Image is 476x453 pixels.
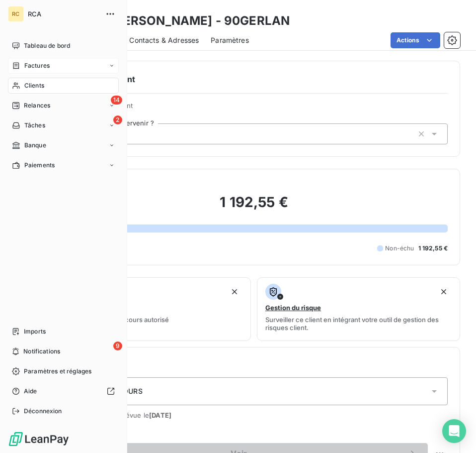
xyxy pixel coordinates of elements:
span: Paramètres [211,35,249,45]
span: Clients [24,81,44,90]
span: Gestion du risque [265,304,321,312]
span: Relances [24,101,50,110]
span: Factures [24,61,50,70]
span: Banque [24,141,46,150]
span: Paramètres et réglages [24,367,91,376]
h2: 1 192,55 € [60,193,448,221]
h3: MC [PERSON_NAME] - 90GERLAN [87,12,290,30]
span: Notifications [23,347,60,356]
span: Aide [24,387,37,396]
span: Tâches [24,121,45,130]
span: Imports [24,327,46,336]
a: Aide [8,383,119,399]
div: Open Intercom Messenger [442,419,466,443]
button: Limite d’encoursAjouter une limite d’encours autorisé [48,277,251,341]
span: Paiements [24,161,55,170]
span: 14 [111,96,122,105]
span: 2 [113,115,122,124]
button: Gestion du risqueSurveiller ce client en intégrant votre outil de gestion des risques client. [257,277,460,341]
span: [DATE] [149,411,171,419]
span: 1 192,55 € [418,244,448,253]
span: Déconnexion [24,407,62,416]
img: Logo LeanPay [8,431,70,447]
button: Actions [391,32,440,48]
span: Tableau de bord [24,41,70,50]
span: Propriétés Client [80,102,448,115]
h6: Informations client [60,73,448,85]
span: Non-échu [385,244,414,253]
span: Contacts & Adresses [129,35,199,45]
span: Prochaine relance prévue le [60,411,448,419]
h6: Relance [60,359,448,371]
span: Surveiller ce client en intégrant votre outil de gestion des risques client. [265,316,452,332]
span: 9 [113,341,122,350]
span: RCA [28,10,99,18]
div: RC [8,6,24,22]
